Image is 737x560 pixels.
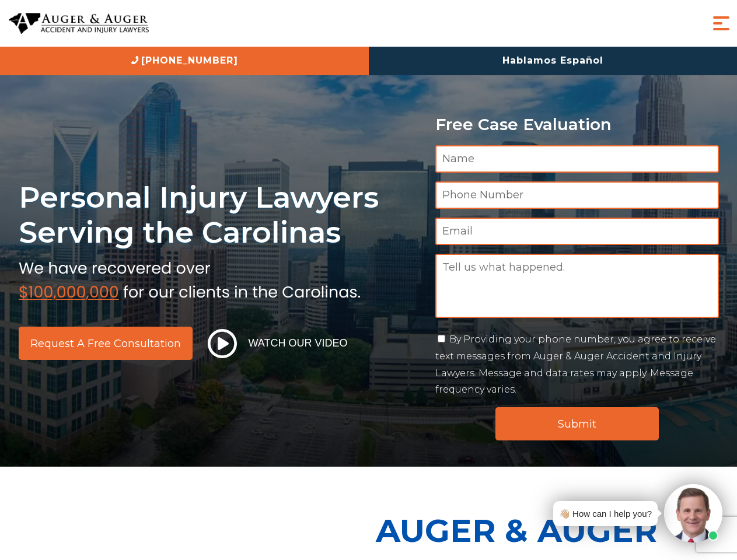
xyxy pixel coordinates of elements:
[435,145,719,173] input: Name
[664,484,722,542] img: Intaker widget Avatar
[19,180,421,250] h1: Personal Injury Lawyers Serving the Carolinas
[435,218,719,245] input: Email
[435,334,716,395] label: By Providing your phone number, you agree to receive text messages from Auger & Auger Accident an...
[30,338,181,349] span: Request a Free Consultation
[204,328,351,359] button: Watch Our Video
[435,116,719,134] p: Free Case Evaluation
[710,12,733,35] button: Menu
[495,407,659,440] input: Submit
[559,506,652,521] div: 👋🏼 How can I help you?
[19,256,361,300] img: sub text
[376,502,731,559] p: Auger & Auger
[9,13,149,34] img: Auger & Auger Accident and Injury Lawyers Logo
[435,181,719,209] input: Phone Number
[19,327,193,360] a: Request a Free Consultation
